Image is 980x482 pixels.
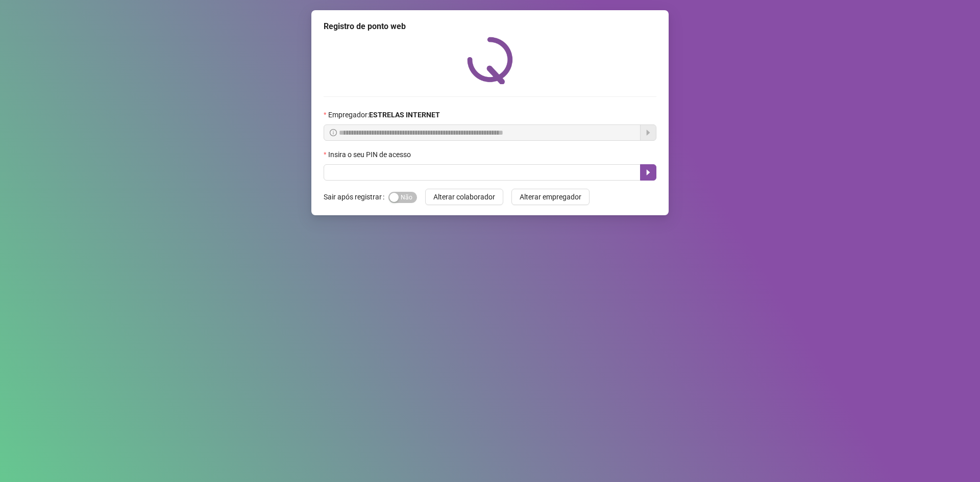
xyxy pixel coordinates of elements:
span: caret-right [644,168,652,176]
strong: ESTRELAS INTERNET [369,111,440,119]
button: Alterar colaborador [425,189,503,205]
img: QRPoint [467,37,513,84]
span: info-circle [330,129,337,136]
label: Insira o seu PIN de acesso [324,149,418,160]
div: Registro de ponto web [324,20,656,33]
span: Alterar colaborador [433,191,495,202]
label: Sair após registrar [324,189,388,205]
span: Alterar empregador [520,191,581,202]
button: Alterar empregador [511,189,590,205]
span: Empregador : [328,109,440,120]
